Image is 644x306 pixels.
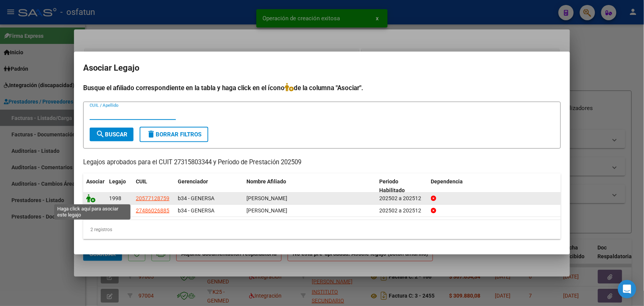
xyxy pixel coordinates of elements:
span: ORTIZ ROCIO CANDELA [246,207,287,214]
span: Buscar [96,131,127,138]
datatable-header-cell: CUIL [133,173,175,199]
span: b34 - GENERSA [178,207,214,214]
div: 202502 a 202512 [380,194,425,203]
span: ALVAREZ ORTIZ BENJAMIN [246,195,287,201]
datatable-header-cell: Dependencia [428,173,561,199]
span: 1998 [109,195,121,201]
h2: Asociar Legajo [83,61,561,75]
span: Borrar Filtros [147,131,201,138]
mat-icon: search [96,130,105,139]
span: Nombre Afiliado [246,178,286,185]
span: Legajo [109,178,126,185]
button: Buscar [90,128,134,141]
span: 20577128759 [136,195,169,201]
div: 202502 a 202512 [380,206,425,215]
span: CUIL [136,178,147,185]
datatable-header-cell: Legajo [106,173,133,199]
span: Periodo Habilitado [380,178,405,193]
span: Asociar [86,178,105,185]
p: Legajos aprobados para el CUIT 27315803344 y Período de Prestación 202509 [83,158,561,167]
div: 2 registros [83,220,561,239]
span: b34 - GENERSA [178,195,214,201]
h4: Busque el afiliado correspondiente en la tabla y haga click en el ícono de la columna "Asociar". [83,83,561,93]
datatable-header-cell: Gerenciador [175,173,243,199]
span: 1985 [109,207,121,214]
div: Open Intercom Messenger [618,280,636,298]
datatable-header-cell: Asociar [83,173,106,199]
mat-icon: delete [147,130,156,139]
button: Borrar Filtros [140,127,208,142]
datatable-header-cell: Nombre Afiliado [243,173,377,199]
span: Dependencia [431,178,463,185]
span: Gerenciador [178,178,208,185]
datatable-header-cell: Periodo Habilitado [377,173,428,199]
span: 27486026885 [136,207,169,214]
